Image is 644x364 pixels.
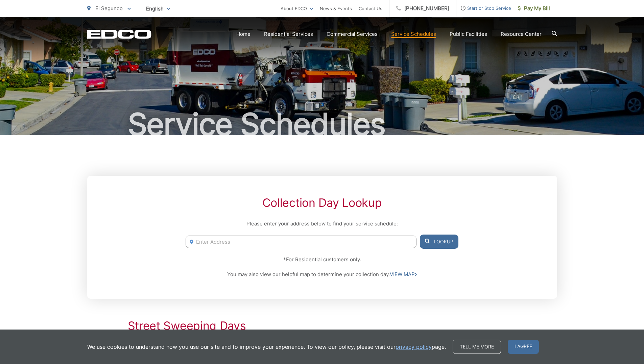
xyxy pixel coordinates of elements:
[186,220,458,228] p: Please enter your address below to find your service schedule:
[186,270,458,278] p: You may also view our helpful map to determine your collection day.
[281,4,313,13] a: About EDCO
[450,30,487,38] a: Public Facilities
[128,319,517,333] h2: Street Sweeping Days
[396,343,432,351] a: privacy policy
[453,340,501,354] a: Tell me more
[327,30,378,38] a: Commercial Services
[508,340,539,354] span: I agree
[95,5,123,11] span: El Segundo
[141,3,175,15] span: English
[420,235,458,249] button: Lookup
[87,107,557,141] h1: Service Schedules
[264,30,313,38] a: Residential Services
[359,4,382,13] a: Contact Us
[320,4,352,13] a: News & Events
[87,29,151,39] a: EDCD logo. Return to the homepage.
[186,196,458,210] h2: Collection Day Lookup
[390,270,417,278] a: VIEW MAP
[87,343,446,351] p: We use cookies to understand how you use our site and to improve your experience. To view our pol...
[186,256,458,264] p: *For Residential customers only.
[518,4,550,13] span: Pay My Bill
[236,30,251,38] a: Home
[186,236,416,248] input: Enter Address
[501,30,542,38] a: Resource Center
[391,30,436,38] a: Service Schedules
